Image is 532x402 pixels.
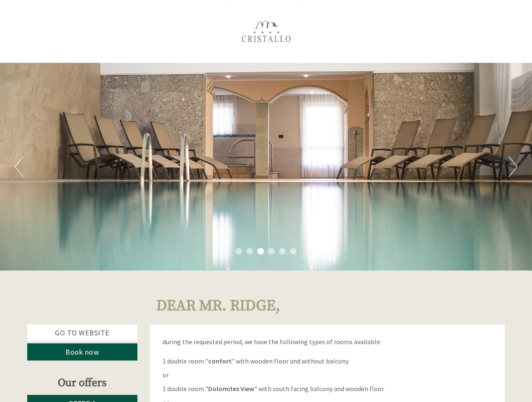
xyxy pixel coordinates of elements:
a: Book now [27,343,137,361]
a: Go to website [27,325,137,341]
strong: Dolomites View [208,384,254,393]
div: during the requested period, we have the following types of rooms available: [163,337,493,347]
div: Our offers [27,375,137,391]
button: Previous [15,156,23,177]
p: 1 double room " " with wooden floor and without balcony [163,356,493,366]
p: or [163,370,493,380]
strong: confort [208,357,232,365]
p: 1 double room " " with south facing balcony and wooden floor [163,384,493,394]
h1: Dear Mr. Ridge, [156,298,280,314]
button: Next [509,156,517,177]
